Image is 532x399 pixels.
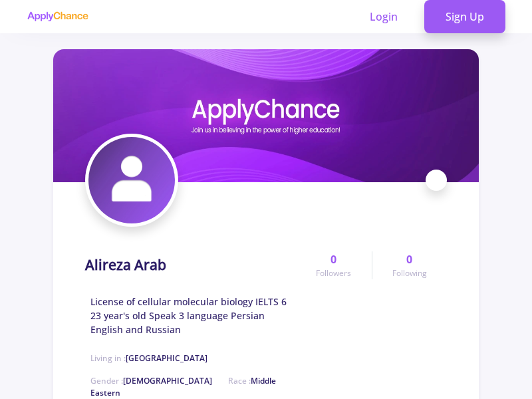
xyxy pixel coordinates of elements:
span: [DEMOGRAPHIC_DATA] [123,375,212,386]
img: Alireza Arabcover image [53,49,479,182]
img: Alireza Arabavatar [88,137,175,223]
a: 0Following [372,251,447,279]
span: 0 [406,251,412,267]
span: Followers [316,267,351,279]
span: Following [392,267,427,279]
span: 0 [331,251,336,267]
span: Living in : [90,352,207,364]
h1: Alireza Arab [85,257,166,273]
span: Middle Eastern [90,375,276,398]
span: Gender : [90,375,212,386]
span: Race : [90,375,276,398]
a: 0Followers [296,251,371,279]
span: License of cellular molecular biology IELTS 6 23 year's old Speak 3 language Persian English and ... [90,295,296,336]
span: [GEOGRAPHIC_DATA] [126,352,207,364]
img: applychance logo text only [27,11,88,22]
